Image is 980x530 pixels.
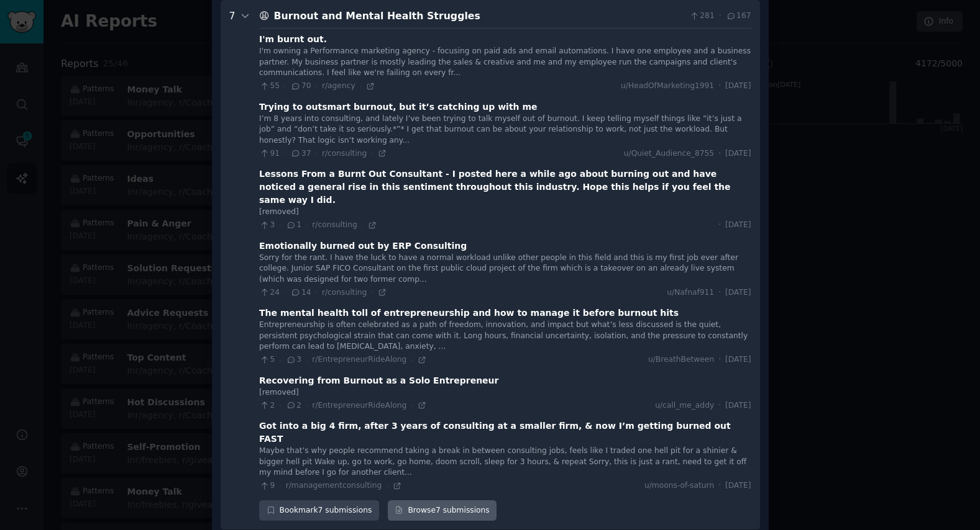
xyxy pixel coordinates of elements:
[284,288,286,297] span: ·
[718,354,721,366] span: ·
[279,221,281,230] span: ·
[312,401,406,410] span: r/EntrepreneurRideAlong
[624,148,714,159] span: u/Quiet_Audience_8755
[655,400,714,411] span: u/call_me_addy
[648,354,714,366] span: u/BreathBetween
[290,81,311,92] span: 70
[259,374,498,387] div: Recovering from Burnout as a Solo Entrepreneur
[719,11,721,22] span: ·
[259,46,751,79] div: I'm owning a Performance marketing agency - focusing on paid ads and email automations. I have on...
[718,400,721,411] span: ·
[725,480,751,492] span: [DATE]
[667,287,714,299] span: u/Nafnaf911
[316,288,318,297] span: ·
[259,387,751,398] div: [removed]
[322,288,367,297] span: r/consulting
[286,400,301,411] span: 2
[718,287,721,299] span: ·
[259,220,275,231] span: 3
[725,354,751,366] span: [DATE]
[284,149,286,158] span: ·
[718,220,721,231] span: ·
[316,149,318,158] span: ·
[644,480,714,492] span: u/moons-of-saturn
[411,401,413,410] span: ·
[388,500,497,521] a: Browse7 submissions
[259,354,275,366] span: 5
[725,287,751,299] span: [DATE]
[259,114,751,146] div: I’m 8 years into consulting, and lately I’ve been trying to talk myself out of burnout. I keep te...
[259,446,751,478] div: Maybe that’s why people recommend taking a break in between consulting jobs, feels like I traded ...
[371,149,373,158] span: ·
[286,354,301,366] span: 3
[279,356,281,364] span: ·
[229,9,236,521] div: 7
[621,81,714,92] span: u/HeadOfMarketing1991
[259,253,751,285] div: Sorry for the rant. I have the luck to have a normal workload unlike other people in this field a...
[322,149,367,158] span: r/consulting
[718,480,721,492] span: ·
[312,220,357,229] span: r/consulting
[360,82,362,91] span: ·
[322,81,355,90] span: r/agency
[273,9,684,24] div: Burnout and Mental Health Struggles
[411,356,413,364] span: ·
[386,482,388,490] span: ·
[259,500,379,521] div: Bookmark 7 submissions
[259,148,280,159] span: 91
[725,220,751,231] span: [DATE]
[259,207,751,218] div: [removed]
[286,220,301,231] span: 1
[306,356,308,364] span: ·
[259,10,269,22] span: 😩
[726,11,751,22] span: 167
[284,82,286,91] span: ·
[290,287,311,299] span: 14
[725,81,751,92] span: [DATE]
[259,33,327,46] div: I'm burnt out.
[725,400,751,411] span: [DATE]
[279,482,281,490] span: ·
[279,401,281,410] span: ·
[718,148,721,159] span: ·
[312,355,406,364] span: r/EntrepreneurRideAlong
[259,81,280,92] span: 55
[259,168,751,207] div: Lessons From a Burnt Out Consultant - I posted here a while ago about burning out and have notice...
[316,82,318,91] span: ·
[259,307,679,320] div: The mental health toll of entrepreneurship and how to manage it before burnout hits
[286,481,382,490] span: r/managementconsulting
[259,480,275,492] span: 9
[259,320,751,353] div: Entrepreneurship is often celebrated as a path of freedom, innovation, and impact but what’s less...
[259,500,379,521] button: Bookmark7 submissions
[259,101,537,114] div: Trying to outsmart burnout, but it’s catching up with me
[689,11,715,22] span: 281
[259,287,280,299] span: 24
[259,240,467,253] div: Emotionally burned out by ERP Consulting
[362,221,364,230] span: ·
[259,420,751,446] div: Got into a big 4 firm, after 3 years of consulting at a smaller firm, & now I’m getting burned ou...
[725,148,751,159] span: [DATE]
[306,221,308,230] span: ·
[371,288,373,297] span: ·
[290,148,311,159] span: 37
[718,81,721,92] span: ·
[306,401,308,410] span: ·
[259,400,275,411] span: 2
